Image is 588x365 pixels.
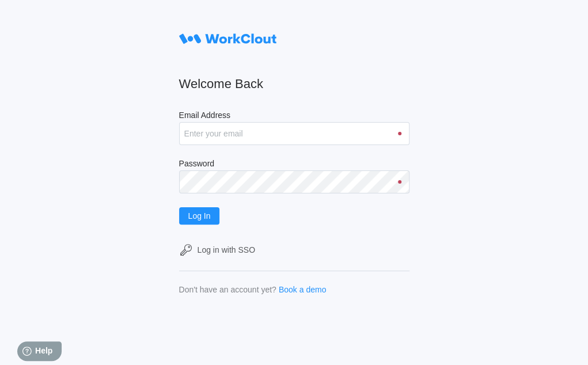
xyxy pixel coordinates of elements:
h2: Welcome Back [179,76,409,92]
input: Enter your email [179,122,409,145]
a: Log in with SSO [179,243,409,257]
div: Log in with SSO [198,245,255,254]
div: Don't have an account yet? [179,285,276,294]
label: Email Address [179,111,409,122]
a: Book a demo [279,285,327,294]
button: Log In [179,207,220,225]
label: Password [179,159,409,170]
span: Log In [188,212,211,220]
